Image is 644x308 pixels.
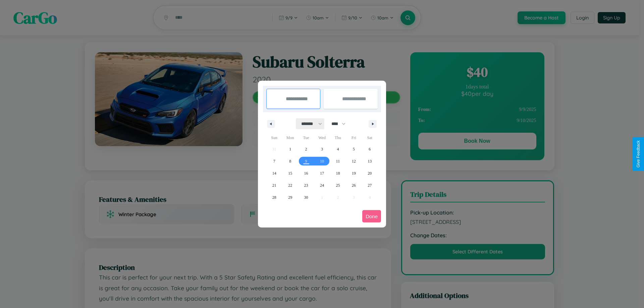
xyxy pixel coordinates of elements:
[272,167,276,179] span: 14
[314,167,330,179] button: 17
[298,155,314,167] button: 9
[362,155,378,167] button: 13
[352,179,356,191] span: 26
[320,179,324,191] span: 24
[346,179,362,191] button: 26
[289,155,291,167] span: 8
[298,167,314,179] button: 16
[368,167,372,179] span: 20
[282,179,298,191] button: 22
[272,191,276,203] span: 28
[346,132,362,143] span: Fri
[266,167,282,179] button: 14
[320,167,324,179] span: 17
[346,167,362,179] button: 19
[314,155,330,167] button: 10
[288,179,292,191] span: 22
[362,210,381,223] button: Done
[266,191,282,203] button: 28
[282,132,298,143] span: Mon
[336,155,340,167] span: 11
[368,179,372,191] span: 27
[362,167,378,179] button: 20
[282,191,298,203] button: 29
[298,179,314,191] button: 23
[336,167,340,179] span: 18
[314,179,330,191] button: 24
[288,191,292,203] span: 29
[362,132,378,143] span: Sat
[330,155,346,167] button: 11
[636,140,641,168] div: Give Feedback
[352,167,356,179] span: 19
[362,179,378,191] button: 27
[282,143,298,155] button: 1
[304,191,308,203] span: 30
[282,155,298,167] button: 8
[266,155,282,167] button: 7
[314,132,330,143] span: Wed
[321,143,323,155] span: 3
[353,143,355,155] span: 5
[346,155,362,167] button: 12
[266,179,282,191] button: 21
[330,143,346,155] button: 4
[298,132,314,143] span: Tue
[330,132,346,143] span: Thu
[288,167,292,179] span: 15
[352,155,356,167] span: 12
[305,143,307,155] span: 2
[289,143,291,155] span: 1
[282,167,298,179] button: 15
[314,143,330,155] button: 3
[368,155,372,167] span: 13
[337,143,339,155] span: 4
[272,179,276,191] span: 21
[304,179,308,191] span: 23
[346,143,362,155] button: 5
[336,179,340,191] span: 25
[330,179,346,191] button: 25
[266,132,282,143] span: Sun
[320,155,324,167] span: 10
[362,143,378,155] button: 6
[369,143,371,155] span: 6
[273,155,275,167] span: 7
[298,191,314,203] button: 30
[330,167,346,179] button: 18
[298,143,314,155] button: 2
[304,167,308,179] span: 16
[305,155,307,167] span: 9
